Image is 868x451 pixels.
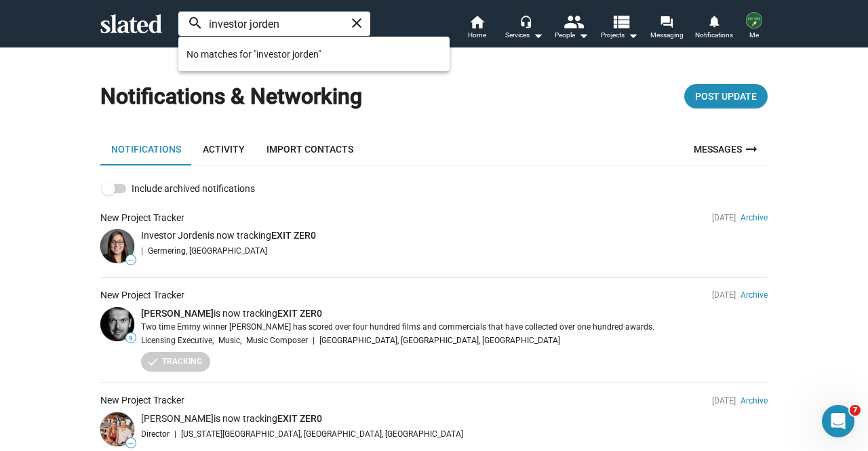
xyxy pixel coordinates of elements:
mat-icon: check [146,355,159,368]
mat-icon: notifications [707,14,720,27]
button: People [548,14,595,43]
mat-icon: headset_mic [519,15,532,27]
span: | [313,334,315,347]
a: Activity [192,133,256,165]
span: Music Composer [246,334,308,347]
span: — [126,256,136,264]
span: Include archived notifications [132,180,255,197]
span: [DATE] [712,213,736,222]
span: | [174,428,176,440]
a: Notifications [100,133,192,165]
span: [GEOGRAPHIC_DATA], [GEOGRAPHIC_DATA], [GEOGRAPHIC_DATA] [319,334,560,347]
span: Home [468,27,486,43]
p: is now tracking [141,229,768,242]
iframe: Intercom live chat [822,405,854,437]
a: Notifications [690,14,738,43]
button: Kurt FriedMe [738,9,770,45]
p: is now tracking [141,412,768,425]
span: [US_STATE][GEOGRAPHIC_DATA], [GEOGRAPHIC_DATA], [GEOGRAPHIC_DATA] [181,428,463,440]
span: Messaging [650,27,684,43]
a: Home [453,14,500,43]
span: 7 [850,405,861,416]
mat-icon: arrow_right_alt [743,141,759,157]
a: Archive [741,396,768,406]
span: Investor Jorden [141,230,208,241]
div: Services [505,27,543,43]
div: New Project Tracker [100,212,184,224]
a: EXIT ZER0 [277,308,322,319]
span: Projects [601,27,638,43]
p: Two time Emmy winner [PERSON_NAME] has scored over four hundred films and commercials that have c... [141,322,768,333]
a: Archive [741,290,768,300]
span: Me [749,27,759,43]
mat-icon: people [564,12,583,31]
span: Post Update [695,84,757,109]
img: Kate Winter [100,412,134,446]
button: Post Update [684,84,768,109]
mat-icon: arrow_drop_down [625,27,641,43]
button: Tracking [141,352,210,372]
a: Archive [741,213,768,222]
img: Lars Deutsch [100,307,134,341]
span: Director [141,428,170,440]
span: [DATE] [712,396,736,406]
div: New Project Tracker [100,394,184,407]
mat-icon: view_list [611,12,631,31]
span: — [126,439,136,448]
mat-icon: close [349,15,365,31]
a: Messages [686,133,768,165]
mat-icon: arrow_drop_down [530,27,546,43]
span: [DATE] [712,290,736,300]
a: Import Contacts [256,133,364,165]
p: is now tracking [141,307,768,320]
h1: Notifications & Networking [100,82,362,111]
button: Projects [595,14,643,43]
span: Music, [218,334,241,347]
span: Licensing Executive, [141,334,214,347]
input: Search people and projects [178,12,370,36]
a: Lars Deutsch 9 [100,307,134,341]
div: New Project Tracker [100,289,184,302]
a: EXIT ZER0 [277,413,322,424]
img: Investor Jorden [100,229,134,263]
span: No matches for "investor jorden" [186,41,441,68]
a: EXIT ZER0 [271,230,316,241]
mat-icon: forum [660,15,673,28]
span: | [141,245,143,257]
div: People [555,27,589,43]
span: Tracking [149,355,202,369]
mat-icon: arrow_drop_down [575,27,591,43]
span: 9 [126,334,136,342]
img: Kurt Fried [746,12,762,28]
mat-icon: home [469,14,485,30]
span: [PERSON_NAME] [141,413,214,424]
a: [PERSON_NAME] [141,308,214,319]
a: Messaging [643,14,690,43]
span: Notifications [695,27,733,43]
span: Germering, [GEOGRAPHIC_DATA] [148,245,267,257]
button: Services [500,14,548,43]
